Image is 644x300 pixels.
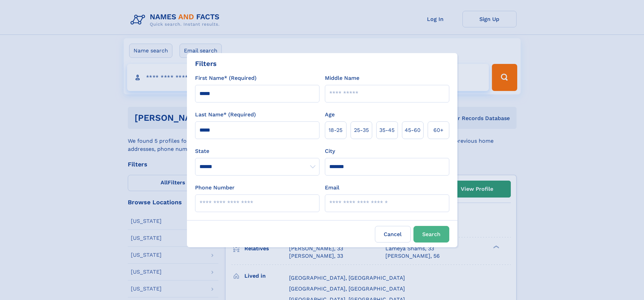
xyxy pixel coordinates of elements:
[379,126,395,134] span: 35‑45
[325,147,335,155] label: City
[354,126,369,134] span: 25‑35
[325,111,335,119] label: Age
[375,226,411,243] label: Cancel
[325,184,339,192] label: Email
[405,126,421,134] span: 45‑60
[433,126,444,134] span: 60+
[413,226,449,243] button: Search
[195,59,217,69] div: Filters
[329,126,342,134] span: 18‑25
[195,74,257,82] label: First Name* (Required)
[195,147,319,155] label: State
[195,111,256,119] label: Last Name* (Required)
[325,74,359,82] label: Middle Name
[195,184,235,192] label: Phone Number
